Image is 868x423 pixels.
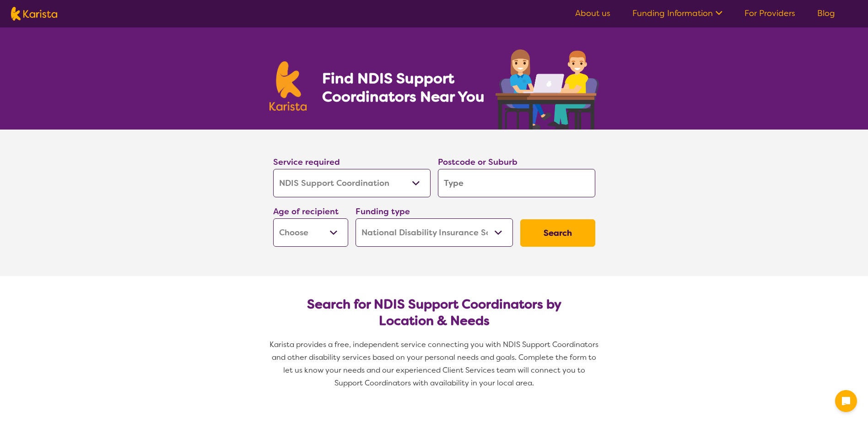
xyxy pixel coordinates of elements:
[520,219,595,247] button: Search
[322,69,491,106] h1: Find NDIS Support Coordinators Near You
[817,8,835,19] a: Blog
[273,206,339,217] label: Age of recipient
[744,8,795,19] a: For Providers
[438,169,595,197] input: Type
[575,8,610,19] a: About us
[438,157,518,168] label: Postcode or Suburb
[273,157,340,168] label: Service required
[496,49,599,130] img: support-coordination
[270,61,307,111] img: Karista logo
[11,7,57,21] img: Karista logo
[356,206,410,217] label: Funding type
[632,8,722,19] a: Funding Information
[270,340,600,388] span: Karista provides a free, independent service connecting you with NDIS Support Coordinators and ot...
[280,296,588,329] h2: Search for NDIS Support Coordinators by Location & Needs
